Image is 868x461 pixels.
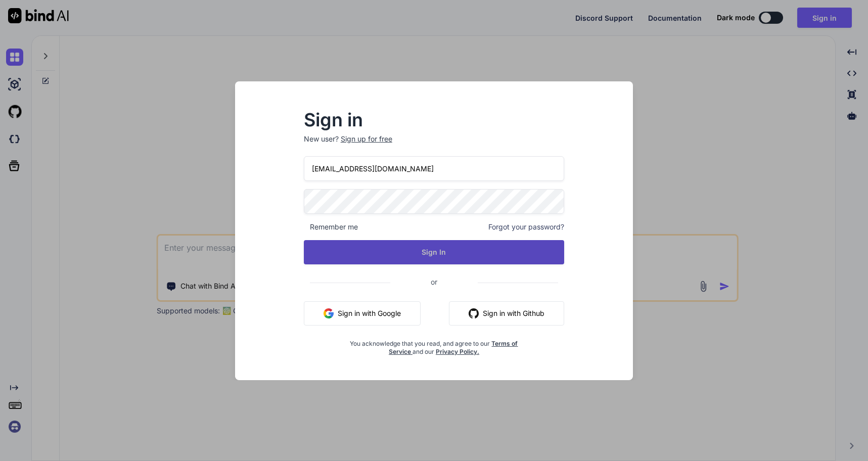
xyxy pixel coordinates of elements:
span: Remember me [304,222,358,232]
a: Terms of Service [389,340,518,355]
div: You acknowledge that you read, and agree to our and our [347,334,521,356]
div: Sign up for free [341,134,392,144]
button: Sign in with Google [304,301,421,326]
p: New user? [304,134,565,156]
input: Login or Email [304,156,565,181]
span: or [390,269,478,294]
span: Forgot your password? [488,222,564,232]
h2: Sign in [304,112,565,128]
img: google [324,308,334,318]
a: Privacy Policy. [436,348,479,355]
button: Sign in with Github [449,301,564,326]
img: github [469,308,479,318]
button: Sign In [304,240,565,264]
